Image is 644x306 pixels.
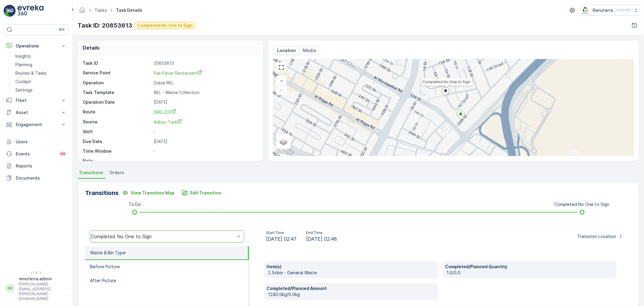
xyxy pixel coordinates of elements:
p: Transition Location [577,233,616,239]
span: − [280,87,283,92]
p: Events [16,151,56,157]
img: Google [275,148,295,156]
img: logo_light-DOdMpM7g.png [18,5,43,17]
img: logo [4,5,16,17]
span: Adhoc Task [154,119,182,125]
button: Transition Location [574,232,627,241]
p: End Time [306,230,337,235]
p: Settings [15,87,33,93]
p: Completed/Planned Quantity [445,264,614,270]
span: Transitions [79,170,103,176]
span: [DATE] 02:48 [306,235,337,243]
button: Edit Transition [178,188,225,198]
p: 99 [60,151,65,156]
span: Task Details [115,7,143,13]
p: Location [277,47,296,54]
p: ( +04:00 ) [615,8,631,13]
a: Insights [13,52,69,60]
span: DREL202 [154,109,176,115]
p: Planning [15,62,32,68]
div: RR [5,284,15,293]
button: Fleet [4,94,69,106]
a: DREL202 [154,109,257,115]
p: Completed No One to Sign [137,22,193,28]
p: 1.0/0.0 [447,270,614,276]
p: Completed/Planned Amount [267,285,436,291]
a: Users [4,136,69,148]
p: Operations [16,43,57,49]
p: 2.5cbm - General Waste [268,270,436,276]
p: 20853613 [154,60,257,66]
p: Route [83,109,151,115]
a: Documents [4,172,69,184]
p: Operation [83,80,151,86]
p: Start Time [266,230,296,235]
a: Pak Patan Restaurant [154,70,257,76]
p: Renuterra [593,7,613,13]
div: Completed No One to Sign [91,234,235,239]
button: Engagement [4,119,69,131]
p: Due Date [83,138,151,145]
a: View Fullscreen [277,63,286,72]
p: Operation Date [83,99,151,105]
a: Adhoc Task [154,119,257,125]
p: Engagement [16,122,57,128]
p: [DATE] [154,138,257,145]
a: Routes & Tasks [13,69,69,77]
p: Task ID: 20853613 [78,21,132,30]
p: Source [83,119,151,125]
p: renuterra.admin [19,276,64,282]
p: Task Template [83,90,151,96]
p: Edit Transition [190,190,221,196]
p: Transitions [85,188,119,197]
p: Details [83,44,100,51]
a: Homepage [79,9,85,14]
p: Service Point [83,70,151,76]
button: Operations [4,40,69,52]
span: [DATE] 02:47 [266,235,296,243]
a: Settings [13,86,69,94]
p: Waste & Bin Type [90,250,126,256]
a: Open this area in Google Maps (opens a new window) [275,148,295,156]
a: Layers [277,135,290,148]
p: Asset [16,109,57,116]
p: ⌘B [59,27,65,32]
p: 1240.0kg/0.0kg [268,291,436,298]
img: Screenshot_2024-07-26_at_13.33.01.png [581,7,590,14]
p: - [154,158,257,164]
button: Completed No One to Sign [135,22,195,29]
p: - [154,129,257,135]
p: Users [16,139,66,145]
a: Reports [4,160,69,172]
span: Orders [109,170,124,176]
p: Insights [15,53,31,59]
p: [DATE] [154,99,257,105]
p: Routes & Tasks [15,70,46,76]
a: Zoom In [277,76,286,85]
p: Media [303,47,316,54]
p: REL - Waste Collection [154,90,257,96]
p: Item(s) [267,264,436,270]
p: Fleet [16,97,57,103]
p: Documents [16,175,66,181]
span: v 1.47.3 [4,271,69,275]
a: Zoom Out [277,85,286,94]
p: Cockpit [15,79,31,85]
a: Cockpit [13,77,69,86]
p: Reports [16,163,66,169]
p: Dubai REL [154,80,257,86]
span: + [280,78,283,83]
p: To Do [129,201,141,207]
p: Before Picture [90,264,120,270]
p: Completed No One to Sign [555,201,610,207]
a: Tasks [95,8,107,13]
p: View Transition Map [131,190,175,196]
button: Asset [4,106,69,119]
button: Renuterra(+04:00) [581,5,639,16]
p: Time Window [83,148,151,154]
span: Pak Patan Restaurant [154,70,202,76]
button: View Transition Map [119,188,178,198]
p: After Picture [90,278,116,284]
p: - [154,148,257,154]
p: Shift [83,129,151,135]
